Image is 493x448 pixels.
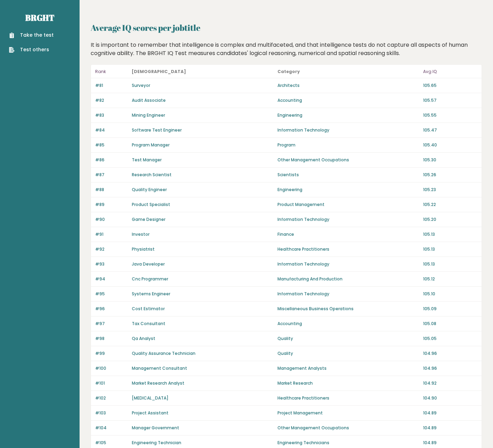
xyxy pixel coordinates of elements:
[423,201,477,208] p: 105.22
[132,335,155,341] a: Qa Analyst
[95,112,128,118] p: #83
[423,231,477,238] p: 105.13
[277,306,419,312] p: Miscellaneous Business Operations
[277,291,419,297] p: Information Technology
[277,142,419,148] p: Program
[277,261,419,267] p: Information Technology
[277,380,419,386] p: Market Research
[132,276,168,282] a: Cnc Programmer
[277,97,419,104] p: Accounting
[95,395,128,401] p: #102
[277,425,419,431] p: Other Management Occupations
[95,380,128,386] p: #101
[277,276,419,282] p: Manufacturing And Production
[423,157,477,163] p: 105.30
[423,172,477,178] p: 105.26
[95,321,128,327] p: #97
[132,291,170,297] a: Systems Engineer
[423,187,477,193] p: 105.23
[423,350,477,357] p: 104.96
[95,425,128,431] p: #104
[277,246,419,252] p: Healthcare Practitioners
[132,261,165,267] a: Java Developer
[423,365,477,371] p: 104.96
[277,112,419,118] p: Engineering
[95,216,128,223] p: #90
[132,395,168,401] a: [MEDICAL_DATA]
[423,410,477,416] p: 104.89
[95,142,128,148] p: #85
[423,306,477,312] p: 105.09
[132,172,172,178] a: Research Scientist
[95,172,128,178] p: #87
[132,321,165,326] a: Tax Consultant
[277,350,419,357] p: Quality
[423,142,477,148] p: 105.40
[132,231,149,237] a: Investor
[95,187,128,193] p: #88
[95,97,128,104] p: #82
[423,380,477,386] p: 104.92
[9,32,54,39] a: Take the test
[132,216,165,222] a: Game Designer
[423,335,477,342] p: 105.05
[95,276,128,282] p: #94
[423,127,477,133] p: 105.47
[423,261,477,267] p: 105.13
[132,350,195,356] a: Quality Assurance Technician
[95,231,128,238] p: #91
[132,365,187,371] a: Management Consultant
[277,127,419,133] p: Information Technology
[132,82,150,88] a: Surveyor
[132,127,182,133] a: Software Test Engineer
[95,261,128,267] p: #93
[95,350,128,357] p: #99
[95,201,128,208] p: #89
[95,291,128,297] p: #95
[95,82,128,89] p: #81
[277,157,419,163] p: Other Management Occupations
[277,410,419,416] p: Project Management
[423,425,477,431] p: 104.89
[95,68,128,76] p: Rank
[423,82,477,89] p: 105.65
[277,365,419,371] p: Management Analysts
[9,46,54,53] a: Test others
[277,321,419,327] p: Accounting
[423,246,477,252] p: 105.13
[132,440,181,446] a: Engineering Technician
[132,306,165,312] a: Cost Estimator
[277,231,419,238] p: Finance
[132,201,170,207] a: Product Specialist
[95,365,128,371] p: #100
[277,172,419,178] p: Scientists
[132,157,162,163] a: Test Manager
[277,335,419,342] p: Quality
[95,440,128,446] p: #105
[423,97,477,104] p: 105.57
[88,41,485,57] div: It is important to remember that intelligence is complex and multifaceted, and that intelligence ...
[277,440,419,446] p: Engineering Technicians
[132,112,165,118] a: Mining Engineer
[423,321,477,327] p: 105.08
[91,21,482,34] h2: Average IQ scores per jobtitle
[95,306,128,312] p: #96
[423,276,477,282] p: 105.12
[277,201,419,208] p: Product Management
[277,69,300,74] b: Category
[423,395,477,401] p: 104.90
[25,12,54,23] a: Brght
[277,82,419,89] p: Architects
[423,291,477,297] p: 105.10
[423,440,477,446] p: 104.89
[95,335,128,342] p: #98
[132,69,186,74] b: [DEMOGRAPHIC_DATA]
[132,142,170,148] a: Program Manager
[132,380,184,386] a: Market Research Analyst
[132,187,167,192] a: Quality Engineer
[277,187,419,193] p: Engineering
[423,68,477,76] p: Avg IQ
[132,97,166,103] a: Audit Associate
[95,157,128,163] p: #86
[95,127,128,133] p: #84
